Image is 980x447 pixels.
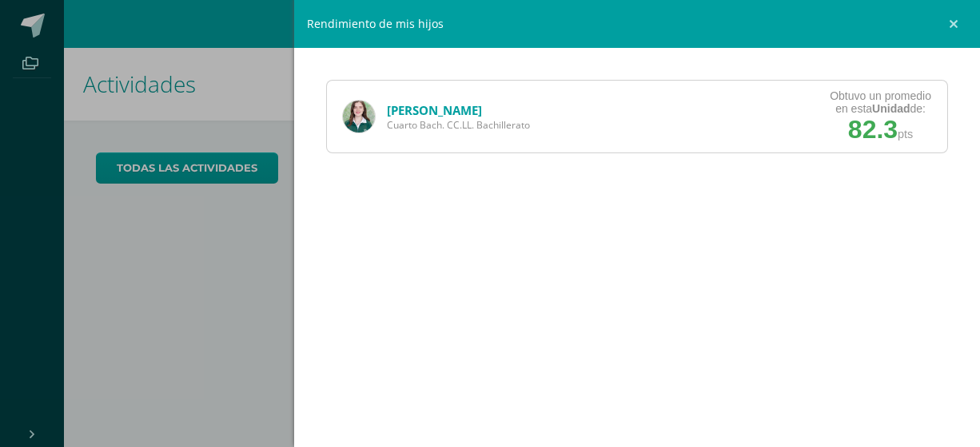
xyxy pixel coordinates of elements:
[848,115,898,144] span: 82.3
[387,118,530,132] span: Cuarto Bach. CC.LL. Bachillerato
[898,128,913,140] span: pts
[830,89,931,115] div: Obtuvo un promedio en esta de:
[343,101,375,133] img: 43278124acf8d0ad7e41a6c0f38431d0.png
[387,102,482,118] a: [PERSON_NAME]
[872,102,910,115] strong: Unidad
